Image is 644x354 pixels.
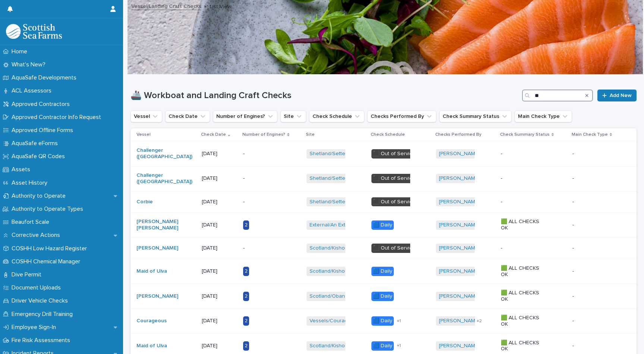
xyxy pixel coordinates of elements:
[439,222,480,228] a: [PERSON_NAME]
[371,316,394,326] div: 🟦 Daily
[572,220,575,228] p: -
[439,151,480,157] a: [PERSON_NAME]
[9,258,86,265] p: COSHH Chemical Manager
[310,245,397,251] a: Scotland/Kishorn Shared Shorebase
[280,110,306,122] button: Site
[439,175,480,182] a: [PERSON_NAME]
[136,131,151,139] p: Vessel
[439,268,480,275] a: [PERSON_NAME]
[9,245,93,252] p: COSHH Low Hazard Register
[310,268,397,275] a: Scotland/Kishorn Shared Shorebase
[243,267,249,276] div: 2
[310,151,374,157] a: Shetland/Setterness North
[501,219,547,231] p: 🟩 ALL CHECKS OK
[310,318,360,324] a: Vessels/Courageous
[9,337,76,344] p: Fire Risk Assessments
[439,199,480,205] a: [PERSON_NAME]
[371,220,394,230] div: 🟦 Daily
[202,318,237,324] p: [DATE]
[243,316,249,326] div: 2
[202,343,237,349] p: [DATE]
[9,61,51,68] p: What's New?
[9,192,72,200] p: Authority to Operate
[9,297,74,304] p: Driver Vehicle Checks
[9,48,33,55] p: Home
[310,199,374,205] a: Shetland/Setterness North
[572,316,575,324] p: -
[572,149,575,157] p: -
[9,284,67,291] p: Document Uploads
[131,1,201,10] a: Vessel/Landing Craft Checks
[243,292,249,301] div: 2
[310,222,368,228] a: External/An External Site
[9,127,79,134] p: Approved Offline Forms
[131,213,637,238] tr: [PERSON_NAME] [PERSON_NAME] [DATE]2External/An External Site 🟦 Daily[PERSON_NAME] 🟩 ALL CHECKS OK--
[522,90,593,101] input: Search
[439,293,480,300] a: [PERSON_NAME]
[501,199,547,205] p: -
[501,340,547,353] p: 🟩 ALL CHECKS OK
[6,24,62,39] img: bPIBxiqnSb2ggTQWdOVV
[202,245,237,251] p: [DATE]
[9,271,47,278] p: Dive Permit
[136,199,153,205] a: Corbie
[243,175,290,182] p: -
[136,293,178,300] a: [PERSON_NAME]
[572,267,575,275] p: -
[242,131,285,139] p: Number of Engines?
[306,131,315,139] p: Site
[131,191,637,213] tr: Corbie [DATE]-Shetland/Setterness North ⬛️ Out of Service[PERSON_NAME] ---
[131,166,637,191] tr: Challenger ([GEOGRAPHIC_DATA]) [DATE]-Shetland/Setterness North ⬛️ Out of Service[PERSON_NAME] ---
[136,343,167,349] a: Maid of Ulva
[243,220,249,230] div: 2
[572,292,575,300] p: -
[501,315,547,328] p: 🟩 ALL CHECKS OK
[202,293,237,300] p: [DATE]
[9,166,36,173] p: Assets
[9,324,62,331] p: Employee Sign-In
[131,308,637,333] tr: Courageous [DATE]2Vessels/Courageous 🟦 Daily+1[PERSON_NAME] +2🟩 ALL CHECKS OK--
[439,318,480,324] a: [PERSON_NAME]
[501,290,547,303] p: 🟩 ALL CHECKS OK
[397,344,401,348] span: + 1
[597,90,637,101] a: Add New
[131,90,519,101] h1: 🚢 Workboat and Landing Craft Checks
[9,311,79,318] p: Emergency Drill Training
[501,265,547,278] p: 🟩 ALL CHECKS OK
[165,110,210,122] button: Check Date
[371,131,405,139] p: Check Schedule
[9,179,53,187] p: Asset History
[131,284,637,309] tr: [PERSON_NAME] [DATE]2Scotland/Oban Engineering Workshop 🟦 Daily[PERSON_NAME] 🟩 ALL CHECKS OK--
[9,206,89,213] p: Authority to Operate Types
[500,131,550,139] p: Check Summary Status
[136,318,167,324] a: Courageous
[439,110,512,122] button: Check Summary Status
[201,131,226,139] p: Check Date
[439,245,480,251] a: [PERSON_NAME]
[397,319,401,323] span: + 1
[9,87,57,94] p: ACL Assessors
[572,131,608,139] p: Main Check Type
[435,131,481,139] p: Checks Performed By
[9,101,76,108] p: Approved Contractors
[9,140,64,147] p: AquaSafe eForms
[515,110,572,122] button: Main Check Type
[213,110,277,122] button: Number of Engines?
[371,174,417,183] div: ⬛️ Out of Service
[243,151,290,157] p: -
[310,175,374,182] a: Shetland/Setterness North
[310,293,400,300] a: Scotland/Oban Engineering Workshop
[131,237,637,259] tr: [PERSON_NAME] [DATE]-Scotland/Kishorn Shared Shorebase ⬛️ Out of Service[PERSON_NAME] ---
[9,153,71,160] p: AquaSafe QR Codes
[371,197,417,207] div: ⬛️ Out of Service
[501,151,547,157] p: -
[310,343,397,349] a: Scotland/Kishorn Shared Shorebase
[439,343,480,349] a: [PERSON_NAME]
[371,267,394,276] div: 🟦 Daily
[9,114,107,121] p: Approved Contractor Info Request
[202,151,237,157] p: [DATE]
[9,74,82,81] p: AquaSafe Developments
[9,232,66,239] p: Corrective Actions
[202,175,237,182] p: [DATE]
[572,197,575,205] p: -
